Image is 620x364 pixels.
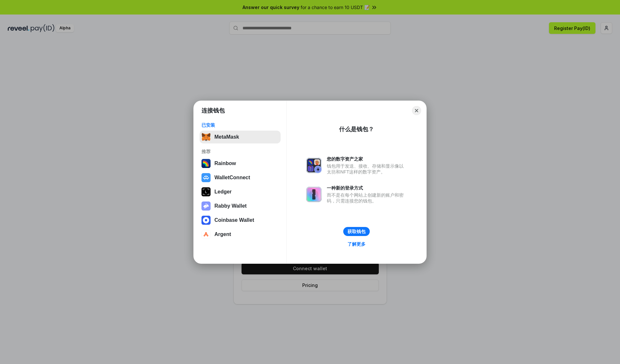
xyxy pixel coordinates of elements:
[214,217,254,223] div: Coinbase Wallet
[306,158,322,173] img: svg+xml,%3Csvg%20xmlns%3D%22http%3A%2F%2Fwww.w3.org%2F2000%2Fsvg%22%20fill%3D%22none%22%20viewBox...
[327,163,407,175] div: 钱包用于发送、接收、存储和显示像以太坊和NFT这样的数字资产。
[201,187,211,196] img: svg+xml,%3Csvg%20xmlns%3D%22http%3A%2F%2Fwww.w3.org%2F2000%2Fsvg%22%20width%3D%2228%22%20height%3...
[214,134,239,140] div: MetaMask
[200,185,281,198] button: Ledger
[214,175,250,181] div: WalletConnect
[327,185,407,191] div: 一种新的登录方式
[200,214,281,227] button: Coinbase Wallet
[201,122,279,128] div: 已安装
[306,187,322,202] img: svg+xml,%3Csvg%20xmlns%3D%22http%3A%2F%2Fwww.w3.org%2F2000%2Fsvg%22%20fill%3D%22none%22%20viewBox...
[344,240,369,248] a: 了解更多
[200,157,281,170] button: Rainbow
[214,189,232,195] div: Ledger
[200,171,281,184] button: WalletConnect
[201,216,211,225] img: svg+xml,%3Csvg%20width%3D%2228%22%20height%3D%2228%22%20viewBox%3D%220%200%2028%2028%22%20fill%3D...
[201,107,225,114] h1: 连接钱包
[201,133,211,142] img: svg+xml,%3Csvg%20fill%3D%22none%22%20height%3D%2233%22%20viewBox%3D%220%200%2035%2033%22%20width%...
[201,202,211,211] img: svg+xml,%3Csvg%20xmlns%3D%22http%3A%2F%2Fwww.w3.org%2F2000%2Fsvg%22%20fill%3D%22none%22%20viewBox...
[200,200,281,212] button: Rabby Wallet
[214,161,236,166] div: Rainbow
[214,203,247,209] div: Rabby Wallet
[327,192,407,204] div: 而不是在每个网站上创建新的账户和密码，只需连接您的钱包。
[339,125,374,133] div: 什么是钱包？
[201,159,211,168] img: svg+xml,%3Csvg%20width%3D%22120%22%20height%3D%22120%22%20viewBox%3D%220%200%20120%20120%22%20fil...
[201,149,279,154] div: 推荐
[327,156,407,162] div: 您的数字资产之家
[343,227,370,236] button: 获取钱包
[201,230,211,239] img: svg+xml,%3Csvg%20width%3D%2228%22%20height%3D%2228%22%20viewBox%3D%220%200%2028%2028%22%20fill%3D...
[201,173,211,182] img: svg+xml,%3Csvg%20width%3D%2228%22%20height%3D%2228%22%20viewBox%3D%220%200%2028%2028%22%20fill%3D...
[200,228,281,241] button: Argent
[347,229,366,234] div: 获取钱包
[214,231,231,237] div: Argent
[347,241,366,247] div: 了解更多
[412,106,421,115] button: Close
[200,131,281,143] button: MetaMask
